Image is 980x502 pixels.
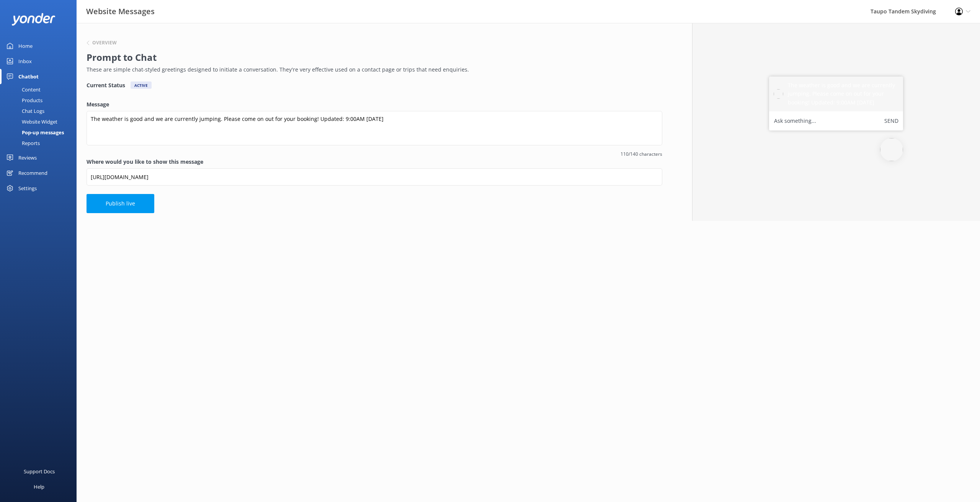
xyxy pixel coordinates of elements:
[87,50,658,65] h2: Prompt to Chat
[884,116,898,126] button: Send
[87,65,658,74] p: These are simple chat-styled greetings designed to initiate a conversation. They're very effectiv...
[87,81,125,89] h4: Current Status
[5,95,77,106] a: Products
[24,464,55,479] div: Support Docs
[11,13,56,26] img: yonder-white-logo.png
[774,116,816,126] label: Ask something...
[5,106,77,116] a: Chat Logs
[5,84,77,95] a: Content
[87,150,662,158] span: 110/140 characters
[18,165,47,181] div: Recommend
[18,69,39,84] div: Chatbot
[87,100,662,109] label: Message
[5,106,44,116] div: Chat Logs
[5,116,77,127] a: Website Widget
[5,127,77,138] a: Pop-up messages
[5,84,41,95] div: Content
[5,116,57,127] div: Website Widget
[86,5,155,18] h3: Website Messages
[18,150,37,165] div: Reviews
[5,95,42,106] div: Products
[87,111,662,145] textarea: The weather is good and we are currently jumping. Please come on out for your booking! Updated: 9...
[18,181,37,196] div: Settings
[131,81,152,89] div: Active
[788,81,898,107] h5: The weather is good and we are currently jumping. Please come on out for your booking! Updated: 9...
[87,41,117,45] button: Overview
[87,158,662,166] label: Where would you like to show this message
[18,54,32,69] div: Inbox
[5,138,40,148] div: Reports
[92,41,117,45] h6: Overview
[18,38,33,54] div: Home
[87,194,154,213] button: Publish live
[5,138,77,148] a: Reports
[5,127,64,138] div: Pop-up messages
[34,479,44,494] div: Help
[87,168,662,186] input: https://www.example.com/page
